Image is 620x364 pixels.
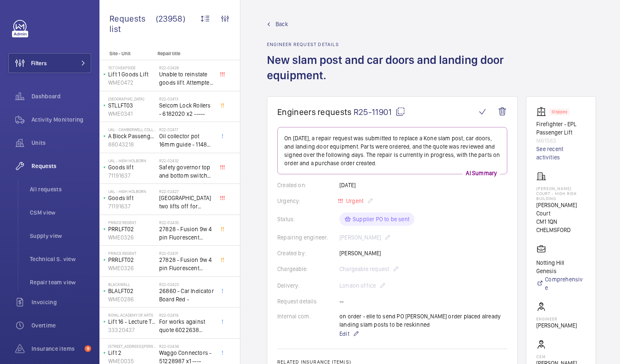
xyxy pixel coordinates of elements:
p: M61583 [536,137,586,145]
p: WME0326 [108,264,156,272]
span: [GEOGRAPHIC_DATA] two lifts off for safety governor rope switches at top and bottom. Immediate de... [159,194,214,210]
h2: R22-02428 [159,65,214,70]
p: [GEOGRAPHIC_DATA] [108,96,156,101]
span: 26860 - Car Indicator Board Red - [159,287,214,303]
p: BLALFT02 [108,287,156,295]
h2: R22-02417 [159,127,214,132]
span: Repair team view [30,278,91,286]
span: Dashboard [31,92,91,100]
p: 71191637 [108,171,156,180]
span: Edit [339,330,349,338]
p: Blackwall [108,282,156,287]
p: Site - Unit [99,51,154,56]
h2: R22-02413 [159,96,214,101]
p: royal academy of arts [108,313,156,318]
h2: R22-02432 [159,158,214,163]
h2: R22-02431 [159,251,214,256]
p: UAL - High Holborn [108,189,156,194]
span: Unable to reinstate goods lift. Attempted to swap control boards with PL2, no difference. Technic... [159,70,214,87]
p: Lift 2 [108,349,156,357]
p: Repair title [157,51,212,56]
h2: R22-02434 [159,344,214,349]
span: Requests list [109,13,156,34]
p: [PERSON_NAME] Court - High Risk Building [536,186,586,201]
p: STLLFT03 [108,101,156,110]
h2: R22-02419 [159,313,214,318]
p: 33320437 [108,326,156,334]
p: PRRLFT02 [108,225,156,233]
span: Safety governor top and bottom switches not working from an immediate defect. Lift passenger lift... [159,163,214,180]
a: Comprehensive [536,275,586,292]
span: CSM view [30,208,91,217]
span: For works against quote 6022638 @£2197.00 [159,318,214,334]
p: Lift 16 - Lecture Theater Disabled Lift ([PERSON_NAME]) ([GEOGRAPHIC_DATA] ) [108,318,156,326]
span: Filters [31,59,47,67]
p: Notting Hill Genesis [536,259,586,275]
p: UAL - Camberwell College of Arts [108,127,156,132]
p: WME0326 [108,233,156,242]
span: Units [31,139,91,147]
span: Selcom Lock Rollers - 6182020 x2 ----- [159,101,214,118]
h2: Engineer request details [267,42,527,47]
p: WME0341 [108,110,156,118]
p: [STREET_ADDRESS][PERSON_NAME] [108,344,156,349]
h2: R22-02423 [159,282,214,287]
p: CSM [536,354,577,359]
p: Prince Regent [108,251,156,256]
span: Technical S. view [30,255,91,263]
p: PRRLFT02 [108,256,156,264]
span: 9 [85,345,91,352]
h2: R22-02435 [159,220,214,225]
p: Lift 1 Goods Lift [108,70,156,78]
a: See recent activities [536,145,586,161]
p: WME0472 [108,78,156,87]
p: A Block Passenger Lift 2 (B) L/H [108,132,156,140]
p: Engineer [536,316,577,321]
p: CM1 1QN CHELMSFORD [536,217,586,234]
p: AI Summary [463,169,500,177]
p: 107 Cheapside [108,65,156,70]
p: UAL - High Holborn [108,158,156,163]
span: R25-11901 [354,107,405,117]
span: Engineers requests [277,107,352,117]
span: Back [276,20,288,28]
p: 71191637 [108,202,156,210]
span: Overtime [31,321,91,330]
span: Oil collector pot 16mm guide - 11482 x2 [159,132,214,149]
p: [PERSON_NAME] [536,321,577,330]
button: Filters [8,53,91,73]
span: Supply view [30,232,91,240]
p: Prince Regent [108,220,156,225]
span: Invoicing [31,298,91,306]
span: Activity Monitoring [31,115,91,124]
span: 27828 - Fusion 9w 4 pin Fluorescent Lamp / Bulb - Used on Prince regent lift No2 car top test con... [159,225,214,242]
p: On [DATE], a repair request was submitted to replace a Kone slam post, car doors, and landing doo... [284,134,500,167]
span: Insurance items [31,344,81,353]
h1: New slam post and car doors and landing door equipment. [267,52,527,96]
p: 88043218 [108,140,156,149]
p: Goods lift [108,163,156,171]
p: WME0286 [108,295,156,303]
span: All requests [30,185,91,193]
p: Goods lift [108,194,156,202]
p: Firefighter - EPL Passenger Lift [536,120,586,137]
span: Requests [31,162,91,170]
p: Stopped [552,110,567,113]
img: elevator.svg [536,107,550,117]
p: [PERSON_NAME] Court [536,201,586,217]
h2: R22-02427 [159,189,214,194]
span: 27828 - Fusion 9w 4 pin Fluorescent Lamp / Bulb - Used on Prince regent lift No2 car top test con... [159,256,214,272]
